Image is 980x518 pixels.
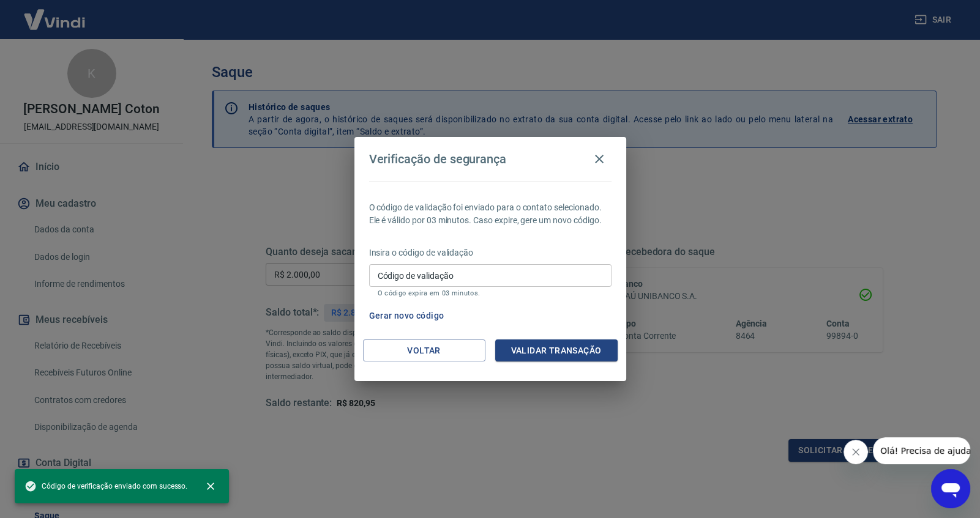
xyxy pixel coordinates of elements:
p: O código de validação foi enviado para o contato selecionado. Ele é válido por 03 minutos. Caso e... [369,201,612,227]
p: Insira o código de validação [369,246,612,259]
button: Gerar novo código [364,305,449,327]
button: close [197,473,224,500]
iframe: Botão para abrir a janela de mensagens [931,469,970,508]
p: O código expira em 03 minutos. [378,289,603,297]
iframe: Mensagem da empresa [873,437,970,464]
span: Código de verificação enviado com sucesso. [24,480,187,492]
iframe: Fechar mensagem [843,440,868,464]
button: Voltar [363,339,485,362]
button: Validar transação [495,339,618,362]
span: Olá! Precisa de ajuda? [7,9,103,18]
h4: Verificação de segurança [369,152,507,166]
